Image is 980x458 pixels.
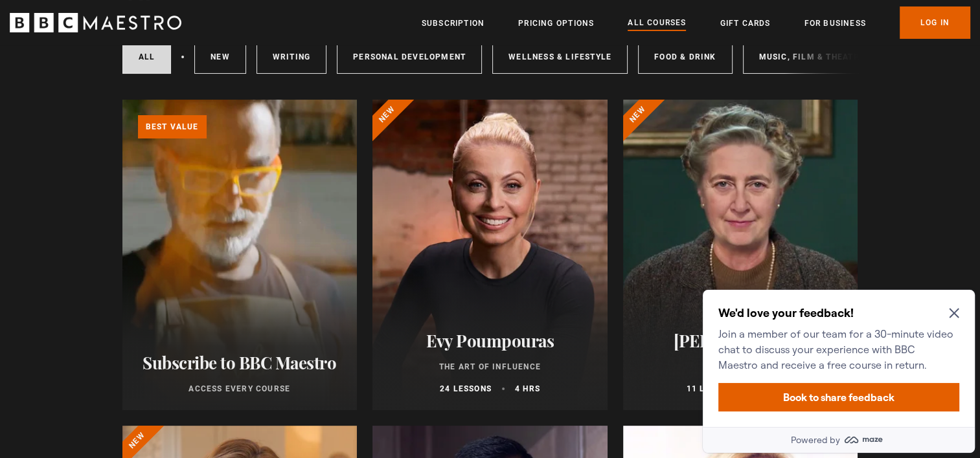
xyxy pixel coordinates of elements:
p: Join a member of our team for a 30-minute video chat to discuss your experience with BBC Maestro ... [21,41,256,88]
p: 11 lessons [686,383,738,395]
a: Subscription [422,17,484,30]
p: 4 hrs [515,383,540,395]
h2: Evy Poumpouras [388,331,592,351]
a: Gift Cards [720,17,770,30]
a: Music, Film & Theatre [743,40,881,74]
div: Optional study invitation [5,5,277,168]
p: Writing [639,361,843,373]
a: Log In [900,6,970,39]
h2: [PERSON_NAME] [639,331,843,351]
a: Powered by maze [5,142,277,168]
a: Personal Development [337,40,482,74]
h2: We'd love your feedback! [21,21,256,36]
a: [PERSON_NAME] Writing 11 lessons 2.5 hrs New [623,100,858,410]
a: New [194,40,246,74]
a: Writing [256,40,326,74]
p: 24 lessons [440,383,492,395]
p: The Art of Influence [388,361,592,373]
button: Close Maze Prompt [251,23,262,34]
button: Book to share feedback [21,98,262,127]
a: All Courses [628,16,686,30]
a: Food & Drink [638,40,732,74]
a: For business [804,17,865,30]
a: Wellness & Lifestyle [492,40,628,74]
nav: Primary [422,6,970,39]
a: Evy Poumpouras The Art of Influence 24 lessons 4 hrs New [372,100,608,410]
svg: BBC Maestro [10,13,181,32]
p: Best value [138,115,207,138]
a: Pricing Options [518,17,594,30]
a: All [122,40,172,74]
